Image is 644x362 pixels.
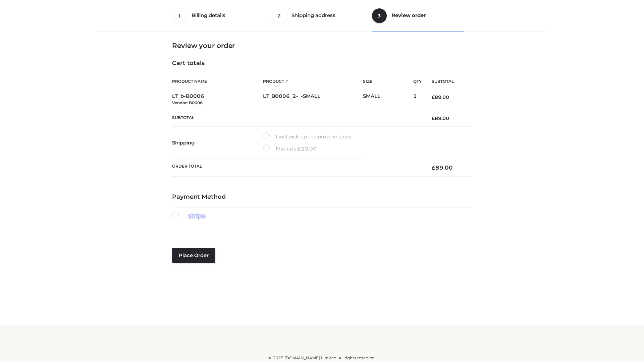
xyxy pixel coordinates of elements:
span: £ [298,145,301,152]
bdi: 89.00 [432,115,449,121]
h3: Review your order [172,42,472,50]
button: Place order [172,248,215,263]
td: LT_b-B0006 [172,89,263,110]
th: Subtotal [422,74,472,89]
label: Flat rate: [263,144,317,153]
span: £ [432,164,435,171]
span: £ [432,115,435,121]
td: LT_B0006_2-_-SMALL [263,89,363,110]
th: Size [363,74,410,89]
th: Qty [413,74,422,89]
bdi: 20.00 [298,145,317,152]
h4: Payment Method [172,193,472,201]
th: Shipping [172,127,263,159]
bdi: 89.00 [432,164,453,171]
bdi: 89.00 [432,94,449,100]
h4: Cart totals [172,60,472,67]
label: I will pick up the order in store. [263,132,352,141]
span: £ [432,94,435,100]
th: Product # [263,74,363,89]
td: SMALL [363,89,413,110]
th: Product Name [172,74,263,89]
small: Vendor: B0006 [172,100,203,105]
th: Order Total [172,159,422,177]
th: Subtotal [172,110,422,126]
td: 1 [413,89,422,110]
div: © 2025 [DOMAIN_NAME] Limited. All rights reserved. [100,355,544,361]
